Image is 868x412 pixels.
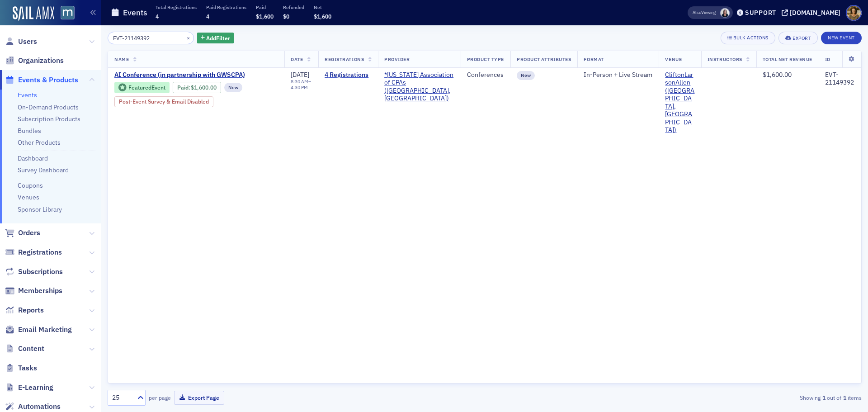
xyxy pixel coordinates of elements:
[206,13,209,20] span: 4
[128,85,165,90] div: Featured Event
[149,393,171,402] label: per page
[54,6,75,21] a: View Homepage
[18,286,62,296] span: Memberships
[156,13,159,20] span: 4
[123,7,147,18] h1: Events
[18,363,37,373] span: Tasks
[283,4,304,10] p: Refunded
[18,37,37,47] span: Users
[13,6,54,21] img: SailAMX
[5,56,64,66] a: Organizations
[114,96,213,107] div: Post-Event Survey
[5,286,62,296] a: Memberships
[314,13,331,20] span: $1,600
[467,71,504,79] div: Conferences
[467,56,504,62] span: Product Type
[206,4,246,10] p: Paid Registrations
[384,71,454,103] span: *Maryland Association of CPAs (Timonium, MD)
[173,82,221,93] div: Paid: 5 - $160000
[5,37,37,47] a: Users
[5,325,72,335] a: Email Marketing
[517,71,535,80] div: New
[291,84,308,90] time: 4:30 PM
[5,402,61,412] a: Automations
[763,71,792,79] span: $1,600.00
[790,9,840,17] div: [DOMAIN_NAME]
[291,71,309,79] span: [DATE]
[584,56,604,62] span: Format
[693,9,716,16] span: Viewing
[721,32,775,44] button: Bulk Actions
[325,71,372,79] a: 4 Registrations
[18,402,61,412] span: Automations
[108,32,194,44] input: Search…
[825,56,830,62] span: ID
[733,35,769,40] div: Bulk Actions
[720,8,730,18] span: Kelly Brown
[18,325,72,335] span: Email Marketing
[778,32,818,44] button: Export
[314,4,331,10] p: Net
[763,56,812,62] span: Total Net Revenue
[665,56,682,62] span: Venue
[174,391,224,405] button: Export Page
[5,267,63,277] a: Subscriptions
[177,84,189,91] a: Paid
[114,56,129,62] span: Name
[197,33,234,44] button: AddFilter
[584,71,652,79] div: In-Person + Live Stream
[821,33,862,41] a: New Event
[5,383,53,393] a: E-Learning
[224,83,242,92] div: New
[283,13,289,20] span: $0
[112,393,132,403] div: 25
[61,6,75,20] img: SailAMX
[708,56,742,62] span: Instructors
[18,75,78,85] span: Events & Products
[18,228,40,238] span: Orders
[782,9,844,16] button: [DOMAIN_NAME]
[5,75,78,85] a: Events & Products
[114,82,170,93] div: Featured Event
[291,78,308,85] time: 8:30 AM
[18,166,69,174] a: Survey Dashboard
[821,393,827,402] strong: 1
[18,344,44,354] span: Content
[745,9,776,17] div: Support
[114,71,278,79] a: AI Conference (in partnership with GWSCPA)
[5,247,62,257] a: Registrations
[291,79,312,90] div: –
[206,34,230,42] span: Add Filter
[517,56,571,62] span: Product Attributes
[18,115,80,123] a: Subscription Products
[18,267,63,277] span: Subscriptions
[18,154,48,162] a: Dashboard
[191,84,217,91] span: $1,600.00
[5,305,44,315] a: Reports
[18,247,62,257] span: Registrations
[18,138,61,147] a: Other Products
[18,127,41,135] a: Bundles
[5,228,40,238] a: Orders
[846,5,862,21] span: Profile
[291,56,303,62] span: Date
[18,305,44,315] span: Reports
[177,84,191,91] span: :
[841,393,848,402] strong: 1
[384,56,410,62] span: Provider
[18,103,79,111] a: On-Demand Products
[256,13,274,20] span: $1,600
[793,36,811,41] div: Export
[18,91,37,99] a: Events
[325,56,364,62] span: Registrations
[384,71,454,103] a: *[US_STATE] Association of CPAs ([GEOGRAPHIC_DATA], [GEOGRAPHIC_DATA])
[18,205,62,213] a: Sponsor Library
[256,4,274,10] p: Paid
[825,71,855,87] div: EVT-21149392
[18,383,53,393] span: E-Learning
[693,9,701,15] div: Also
[18,193,39,201] a: Venues
[18,181,43,189] a: Coupons
[665,71,694,134] a: CliftonLarsonAllen ([GEOGRAPHIC_DATA], [GEOGRAPHIC_DATA])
